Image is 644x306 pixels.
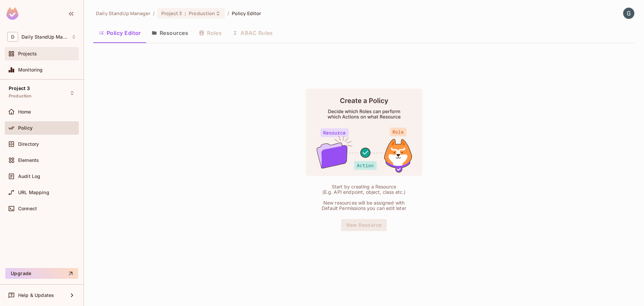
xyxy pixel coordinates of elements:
span: Production [189,10,215,16]
span: Elements [18,158,39,163]
span: Project 3 [161,10,182,16]
li: / [227,10,229,16]
span: Policy Editor [232,10,261,16]
button: Upgrade [5,268,78,279]
span: Policy [18,125,33,131]
span: Workspace: Daily StandUp Manager [21,34,68,40]
button: New Resource [341,219,387,231]
span: Audit Log [18,174,40,179]
div: New resources will be assigned with Default Permissions you can edit later [319,200,409,211]
span: Production [9,93,32,99]
img: Goran Jovanovic [623,8,634,19]
span: : [184,11,186,16]
span: Monitoring [18,67,43,73]
div: Start by creating a Resource (E.g. API endpoint, object, class etc.) [319,184,409,195]
span: Project 3 [9,86,30,91]
span: URL Mapping [18,190,49,195]
span: Directory [18,141,39,147]
span: Help & Updates [18,293,54,298]
span: Projects [18,51,37,56]
span: the active workspace [96,10,150,16]
span: Home [18,109,31,115]
button: Policy Editor [93,25,146,41]
li: / [153,10,155,16]
img: SReyMgAAAABJRU5ErkJggg== [6,7,18,20]
button: Resources [146,25,194,41]
span: D [7,32,18,42]
span: Connect [18,206,37,211]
